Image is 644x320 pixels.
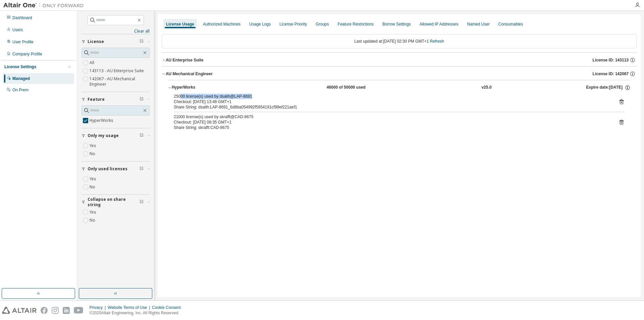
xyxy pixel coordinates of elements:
[90,67,145,75] label: 143113 - AU Enterprise Suite
[12,27,23,33] div: Users
[166,21,194,27] div: License Usage
[82,195,150,210] button: Collapse on share string
[482,85,492,91] div: v25.0
[327,85,387,91] div: 46000 of 50000 used
[12,39,34,45] div: User Profile
[174,125,608,130] div: Share String: skrafft:CAD-8675
[174,94,608,99] div: 25000 license(s) used by dsalih@LAP-8691
[467,21,489,27] div: Named User
[168,80,631,95] button: HyperWorks46000 of 50000 usedv25.0Expire date:[DATE]
[90,208,98,216] label: Yes
[166,57,204,63] div: AU Enterprise Suite
[90,150,97,158] label: No
[3,2,87,9] img: Altair One
[4,64,36,70] div: License Settings
[140,39,144,44] span: Clear filter
[90,310,185,316] p: © 2025 Altair Engineering, Inc. All Rights Reserved.
[90,216,97,224] label: No
[82,29,150,34] a: Clear all
[174,99,608,104] div: Checkout: [DATE] 13:48 GMT+1
[12,51,42,57] div: Company Profile
[90,117,115,125] label: HyperWorks
[140,133,144,138] span: Clear filter
[203,21,240,27] div: Authorized Machines
[82,92,150,107] button: Feature
[498,21,523,27] div: Consumables
[593,57,629,63] span: License ID: 143113
[430,39,444,44] a: Refresh
[90,183,97,191] label: No
[88,39,104,44] span: License
[88,133,119,138] span: Only my usage
[90,59,96,67] label: All
[249,21,271,27] div: Usage Logs
[90,142,98,150] label: Yes
[140,199,144,205] span: Clear filter
[88,166,127,172] span: Only used licenses
[108,305,152,310] div: Website Terms of Use
[12,15,32,20] div: Dashboard
[174,104,608,110] div: Share String: dsalih:LAP-8691_6d8ba054992f5854191cf99ef221aef1
[140,166,144,172] span: Clear filter
[174,114,608,120] div: 21000 license(s) used by skrafft@CAD-8675
[90,305,108,310] div: Privacy
[338,21,374,27] div: Feature Restrictions
[90,175,98,183] label: Yes
[74,307,84,314] img: youtube.svg
[586,85,631,91] div: Expire date: [DATE]
[88,197,140,208] span: Collapse on share string
[2,307,37,314] img: altair_logo.svg
[88,97,105,102] span: Feature
[90,75,150,88] label: 142067 - AU Mechanical Engineer
[12,87,29,93] div: On Prem
[152,305,184,310] div: Cookie Consent
[172,85,232,91] div: HyperWorks
[593,71,629,77] span: License ID: 142067
[166,71,213,77] div: AU Mechanical Engineer
[316,21,329,27] div: Groups
[82,34,150,49] button: License
[82,128,150,143] button: Only my usage
[162,34,637,48] div: Last updated at: [DATE] 02:30 PM GMT+1
[162,53,637,67] button: AU Enterprise SuiteLicense ID: 143113
[41,307,48,314] img: facebook.svg
[279,21,307,27] div: License Priority
[174,120,608,125] div: Checkout: [DATE] 08:35 GMT+1
[12,76,30,81] div: Managed
[162,66,637,81] button: AU Mechanical EngineerLicense ID: 142067
[420,21,459,27] div: Allowed IP Addresses
[382,21,411,27] div: Borrow Settings
[82,162,150,176] button: Only used licenses
[63,307,70,314] img: linkedin.svg
[140,97,144,102] span: Clear filter
[52,307,59,314] img: instagram.svg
